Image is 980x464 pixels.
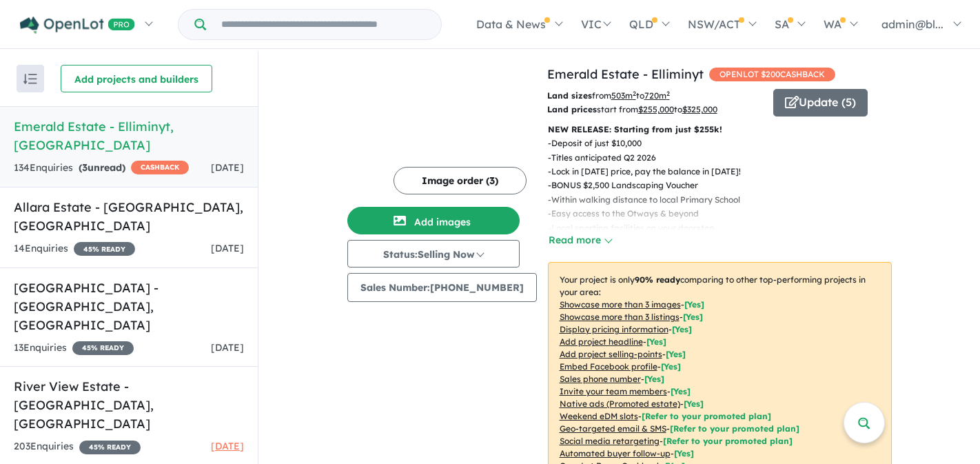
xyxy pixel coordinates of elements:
[61,65,212,92] button: Add projects and builders
[14,241,135,257] div: 14 Enquir ies
[82,161,88,174] span: 3
[547,89,763,103] p: from
[683,312,703,322] span: [ Yes ]
[560,386,667,396] u: Invite your team members
[773,89,868,117] button: Update (5)
[560,399,680,409] u: Native ads (Promoted estate)
[547,104,597,114] b: Land prices
[663,436,793,446] span: [Refer to your promoted plan]
[547,90,592,101] b: Land sizes
[560,423,666,434] u: Geo-targeted email & SMS
[560,299,681,310] u: Showcase more than 3 images
[20,17,135,34] img: Openlot PRO Logo White
[560,411,638,421] u: Weekend eDM slots
[14,117,244,154] h5: Emerald Estate - Elliminyt , [GEOGRAPHIC_DATA]
[74,242,135,256] span: 45 % READY
[14,160,189,176] div: 134 Enquir ies
[672,324,692,334] span: [ Yes ]
[548,232,613,248] button: Read more
[709,68,835,81] span: OPENLOT $ 200 CASHBACK
[548,151,813,165] p: - Titles anticipated Q2 2026
[14,377,244,433] h5: River View Estate - [GEOGRAPHIC_DATA] , [GEOGRAPHIC_DATA]
[23,74,37,84] img: sort.svg
[347,240,520,268] button: Status:Selling Now
[131,161,189,174] span: CASHBACK
[666,90,670,97] sup: 2
[560,324,668,334] u: Display pricing information
[560,336,643,347] u: Add project headline
[644,90,670,101] u: 720 m
[548,193,813,207] p: - Within walking distance to local Primary School
[548,123,892,137] p: NEW RELEASE: Starting from just $255k!
[209,10,438,39] input: Try estate name, suburb, builder or developer
[644,374,664,384] span: [ Yes ]
[611,90,636,101] u: 503 m
[674,104,717,114] span: to
[79,161,125,174] strong: ( unread)
[666,349,686,359] span: [ Yes ]
[646,336,666,347] span: [ Yes ]
[548,221,813,235] p: - Local sporting facilities on your doorstep
[548,165,813,179] p: - Lock in [DATE] price, pay the balance in [DATE]!
[633,90,636,97] sup: 2
[682,104,717,114] u: $ 325,000
[548,207,813,221] p: - Easy access to the Otways & beyond
[347,273,537,302] button: Sales Number:[PHONE_NUMBER]
[560,349,662,359] u: Add project selling-points
[79,441,141,454] span: 45 % READY
[636,90,670,101] span: to
[684,299,704,310] span: [ Yes ]
[638,104,674,114] u: $ 255,000
[674,448,694,458] span: [Yes]
[347,207,520,234] button: Add images
[560,361,657,372] u: Embed Facebook profile
[684,399,704,409] span: [Yes]
[670,423,799,434] span: [Refer to your promoted plan]
[14,279,244,334] h5: [GEOGRAPHIC_DATA] - [GEOGRAPHIC_DATA] , [GEOGRAPHIC_DATA]
[14,438,141,455] div: 203 Enquir ies
[547,66,704,82] a: Emerald Estate - Elliminyt
[211,242,244,254] span: [DATE]
[635,274,680,285] b: 90 % ready
[671,386,691,396] span: [ Yes ]
[661,361,681,372] span: [ Yes ]
[211,341,244,354] span: [DATE]
[14,198,244,235] h5: Allara Estate - [GEOGRAPHIC_DATA] , [GEOGRAPHIC_DATA]
[560,448,671,458] u: Automated buyer follow-up
[211,161,244,174] span: [DATE]
[548,137,813,150] p: - Deposit of just $10,000
[72,341,134,355] span: 45 % READY
[560,436,660,446] u: Social media retargeting
[14,340,134,356] div: 13 Enquir ies
[211,440,244,452] span: [DATE]
[547,103,763,117] p: start from
[642,411,771,421] span: [Refer to your promoted plan]
[548,179,813,192] p: - BONUS $2,500 Landscaping Voucher
[560,312,680,322] u: Showcase more than 3 listings
[881,17,943,31] span: admin@bl...
[394,167,527,194] button: Image order (3)
[560,374,641,384] u: Sales phone number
